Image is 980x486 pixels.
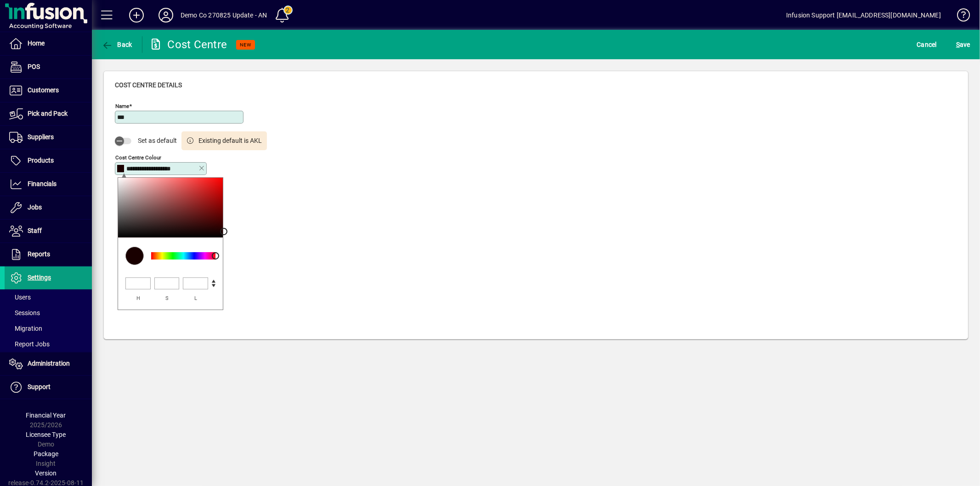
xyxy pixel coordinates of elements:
a: Support [5,376,92,399]
button: Save [954,36,973,53]
span: Products [28,157,54,164]
a: Administration [5,352,92,375]
span: Cost Centre details [115,81,182,89]
button: Profile [151,7,181,23]
a: POS [5,56,92,79]
span: Set as default [138,137,177,144]
span: Financials [28,180,57,187]
span: Support [28,383,51,390]
a: Users [5,289,92,305]
span: POS [28,63,40,70]
span: Report Jobs [9,340,50,348]
a: Suppliers [5,126,92,149]
span: NEW [240,42,251,48]
span: Home [28,40,45,47]
div: S [155,293,180,304]
a: Home [5,32,92,55]
a: Pick and Pack [5,102,92,125]
span: Cancel [917,37,937,52]
a: Financials [5,173,92,196]
div: Infusion Support [EMAIL_ADDRESS][DOMAIN_NAME] [786,8,941,23]
span: Sessions [9,309,40,316]
span: ave [956,37,970,52]
span: Users [9,294,31,301]
span: Settings [28,274,51,281]
a: Sessions [5,305,92,321]
span: Reports [28,250,50,258]
span: Suppliers [28,133,54,141]
mat-label: Name [115,103,129,109]
a: Knowledge Base [950,2,969,32]
button: Add [122,7,151,23]
span: Existing default is AKL [199,136,262,146]
span: Customers [28,86,59,94]
a: Report Jobs [5,336,92,352]
div: Cost Centre [149,37,227,52]
div: L [183,293,208,304]
button: Back [99,36,135,53]
span: Financial Year [26,412,66,419]
button: Cancel [915,36,940,53]
span: S [956,41,960,48]
span: Migration [9,325,42,332]
span: Staff [28,227,42,234]
div: Demo Co 270825 Update - AN [181,8,267,23]
span: Pick and Pack [28,110,68,117]
a: Staff [5,220,92,243]
span: Administration [28,360,70,367]
span: Version [35,469,57,477]
a: Products [5,149,92,172]
app-page-header-button: Back [92,36,142,53]
mat-label: Cost Centre colour [115,154,161,160]
span: Back [102,41,132,48]
span: Package [34,450,58,458]
a: Migration [5,321,92,336]
a: Reports [5,243,92,266]
div: H [125,293,151,304]
span: Licensee Type [26,431,66,438]
a: Jobs [5,196,92,219]
span: Jobs [28,203,42,211]
a: Customers [5,79,92,102]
